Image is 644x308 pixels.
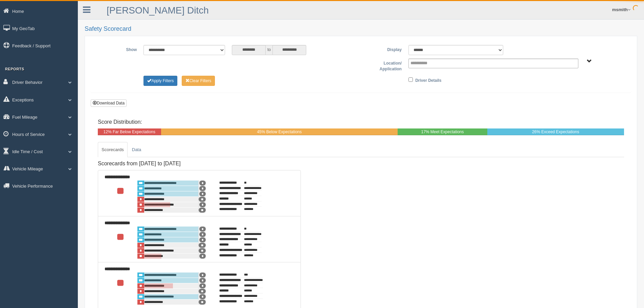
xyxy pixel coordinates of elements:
label: Show [96,45,140,53]
span: 17% Meet Expectations [421,129,464,134]
h2: Safety Scorecard [85,26,637,32]
label: Display [361,45,405,53]
h4: Score Distribution: [98,119,624,125]
a: Data [128,142,145,158]
label: Driver Details [415,76,441,84]
h4: Scorecards from [DATE] to [DATE] [98,161,301,167]
button: Download Data [91,99,127,107]
a: Scorecards [98,142,128,158]
span: 12% Far Below Expectations [104,129,155,134]
label: Location/ Application [361,58,405,72]
span: to [266,45,272,55]
span: 26% Exceed Expectations [532,129,579,134]
button: Change Filter Options [143,76,177,86]
a: [PERSON_NAME] Ditch [107,5,209,16]
span: 45% Below Expectations [257,129,302,134]
button: Change Filter Options [182,76,215,86]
